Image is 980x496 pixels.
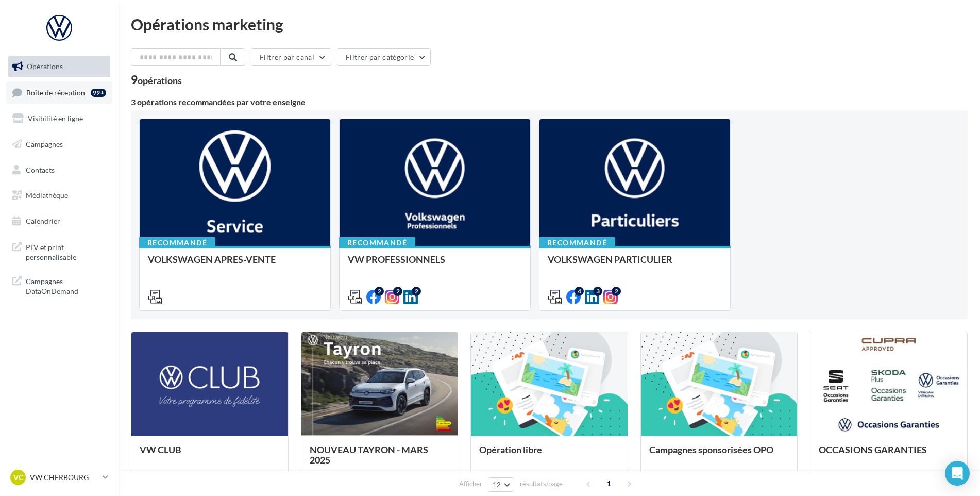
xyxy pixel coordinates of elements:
a: Boîte de réception99+ [6,81,112,104]
a: Médiathèque [6,185,112,206]
span: 1 [601,475,617,492]
div: 4 [575,287,584,296]
span: OCCASIONS GARANTIES [819,444,927,455]
span: VW CLUB [140,444,181,455]
div: 2 [393,287,402,296]
div: 3 opérations recommandées par votre enseigne [131,98,968,106]
span: Campagnes [26,140,63,148]
button: 12 [488,477,514,492]
a: Opérations [6,56,112,77]
span: Opérations [27,62,63,71]
button: Filtrer par catégorie [337,48,431,66]
a: Campagnes [6,134,112,155]
div: 2 [412,287,421,296]
span: Campagnes sponsorisées OPO [649,444,773,455]
div: Recommandé [339,237,415,249]
span: résultats/page [520,479,563,489]
span: Boîte de réception [26,88,85,96]
span: Calendrier [26,217,60,225]
a: PLV et print personnalisable [6,236,112,267]
a: Contacts [6,159,112,181]
div: Recommandé [139,237,215,249]
a: VC VW CHERBOURG [8,468,110,487]
span: NOUVEAU TAYRON - MARS 2025 [310,444,428,466]
span: Campagnes DataOnDemand [26,274,106,296]
div: 9 [131,74,182,86]
span: Contacts [26,165,55,174]
a: Visibilité en ligne [6,108,112,129]
div: 2 [375,287,384,296]
div: opérations [138,76,182,85]
span: VW PROFESSIONNELS [348,254,445,265]
div: Open Intercom Messenger [945,461,970,486]
a: Campagnes DataOnDemand [6,270,112,301]
div: Opérations marketing [131,16,968,32]
div: 2 [612,287,621,296]
span: Visibilité en ligne [28,114,83,123]
div: Recommandé [539,237,615,249]
a: Calendrier [6,210,112,232]
span: VOLKSWAGEN PARTICULIER [548,254,672,265]
span: VOLKSWAGEN APRES-VENTE [148,254,276,265]
p: VW CHERBOURG [30,472,98,483]
span: VC [13,472,23,483]
span: PLV et print personnalisable [26,240,106,262]
span: Afficher [459,479,482,489]
span: 12 [493,481,501,489]
div: 99+ [91,89,106,97]
span: Médiathèque [26,191,68,200]
div: 3 [593,287,602,296]
button: Filtrer par canal [251,48,331,66]
span: Opération libre [479,444,542,455]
